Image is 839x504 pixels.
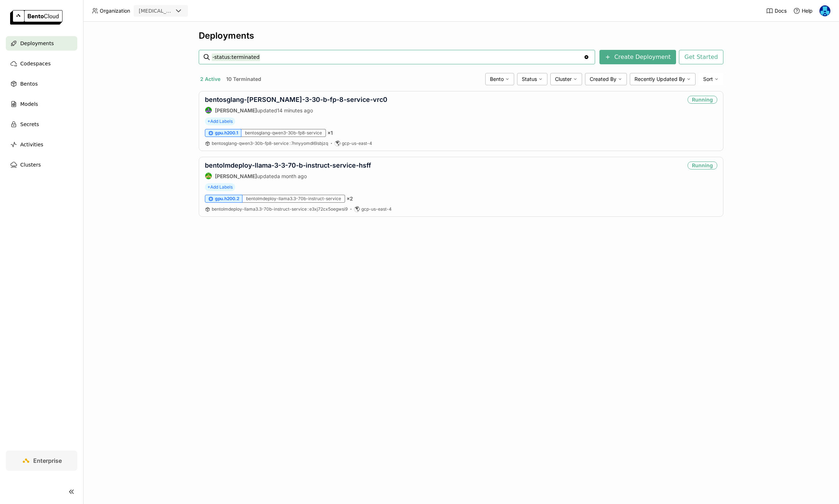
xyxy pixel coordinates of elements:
span: gpu.h200.2 [215,196,239,202]
a: bentosglang-[PERSON_NAME]-3-30-b-fp-8-service-vrc0 [205,96,387,103]
span: Docs [775,8,787,14]
strong: [PERSON_NAME] [215,107,257,113]
span: Enterprise [33,457,62,464]
span: Bentos [20,79,38,88]
div: Running [688,161,717,169]
span: : [307,206,309,212]
div: Deployments [199,30,723,41]
div: Status [517,73,547,85]
div: updated [205,107,387,114]
a: Secrets [6,117,77,132]
span: Deployments [20,39,54,48]
span: Bento [490,76,504,82]
span: a month ago [277,173,307,179]
a: Codespaces [6,56,77,71]
a: Deployments [6,36,77,51]
a: Enterprise [6,451,77,471]
a: Docs [766,7,787,14]
a: bentolmdeploy-llama-3-3-70-b-instruct-service-hsff [205,161,371,169]
span: gcp-us-east-4 [361,206,392,212]
span: bentolmdeploy-llama3.3-70b-instruct-service e3xj72cx5oegwsi9 [212,206,348,212]
span: Clusters [20,160,41,169]
div: bentosglang-qwen3-30b-fp8-service [241,129,326,137]
div: Help [793,7,813,14]
img: Shenyang Zhao [205,107,212,113]
span: Models [20,100,38,108]
span: Help [802,8,813,14]
span: Cluster [555,76,572,82]
span: +Add Labels [205,117,235,125]
div: Running [688,96,717,104]
a: Bentos [6,77,77,91]
div: updated [205,172,371,180]
a: bentosglang-qwen3-30b-fp8-service:7nnyyomdl6lsbjzq [212,141,328,146]
div: Bento [485,73,514,85]
span: Secrets [20,120,39,129]
span: gpu.h200.1 [215,130,238,136]
button: Create Deployment [599,50,676,64]
span: : [289,141,291,146]
span: Status [522,76,537,82]
span: Activities [20,140,43,149]
input: Selected revia. [173,8,174,15]
strong: [PERSON_NAME] [215,173,257,179]
button: Get Started [679,50,723,64]
div: [MEDICAL_DATA] [139,7,173,14]
div: bentolmdeploy-llama3.3-70b-instruct-service [242,195,345,203]
span: 14 minutes ago [277,107,313,113]
span: Organization [100,8,130,14]
input: Search [212,51,584,63]
span: Created By [590,76,616,82]
div: Sort [698,73,723,85]
span: +Add Labels [205,183,235,191]
div: Recently Updated By [630,73,696,85]
a: Models [6,97,77,111]
span: bentosglang-qwen3-30b-fp8-service 7nnyyomdl6lsbjzq [212,141,328,146]
img: logo [10,10,63,25]
span: × 2 [347,195,353,202]
img: Steve Guo [205,173,212,179]
div: Created By [585,73,627,85]
button: 2 Active [199,74,222,84]
svg: Clear value [584,54,589,60]
span: gcp-us-east-4 [342,141,372,146]
span: × 1 [327,130,333,136]
a: bentolmdeploy-llama3.3-70b-instruct-service:e3xj72cx5oegwsi9 [212,206,348,212]
a: Activities [6,137,77,152]
button: 10 Terminated [225,74,263,84]
a: Clusters [6,158,77,172]
span: Recently Updated By [634,76,685,82]
span: Codespaces [20,59,51,68]
div: Cluster [550,73,582,85]
img: Yi Guo [819,5,830,16]
span: Sort [703,76,713,82]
